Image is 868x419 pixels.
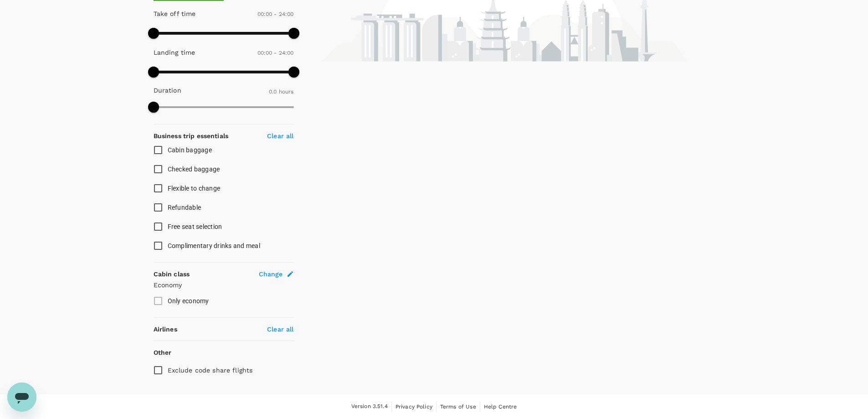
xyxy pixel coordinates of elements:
span: Privacy Policy [395,403,432,410]
span: 00:00 - 24:00 [257,50,294,56]
p: Exclude code share flights [168,366,253,375]
span: Checked baggage [168,166,220,173]
p: Landing time [154,48,195,57]
span: 00:00 - 24:00 [257,11,294,17]
strong: Business trip essentials [154,132,229,140]
span: 0.0 hours [269,88,293,95]
span: Help Centre [484,403,517,410]
span: Only economy [168,297,209,305]
strong: Airlines [154,326,177,333]
p: Economy [154,280,294,290]
span: Free seat selection [168,223,222,230]
span: Cabin baggage [168,146,212,154]
p: Duration [154,86,181,95]
p: Take off time [154,9,196,18]
p: Clear all [267,131,293,140]
strong: Cabin class [154,270,190,278]
span: Terms of Use [440,403,476,410]
a: Help Centre [484,402,517,412]
span: Complimentary drinks and meal [168,242,260,249]
p: Other [154,348,172,357]
span: Change [259,269,283,279]
span: Refundable [168,204,201,211]
p: Clear all [267,325,293,334]
a: Terms of Use [440,402,476,412]
span: Flexible to change [168,185,221,192]
iframe: Button to launch messaging window [7,383,36,412]
span: Version 3.51.4 [351,402,388,411]
a: Privacy Policy [395,402,432,412]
